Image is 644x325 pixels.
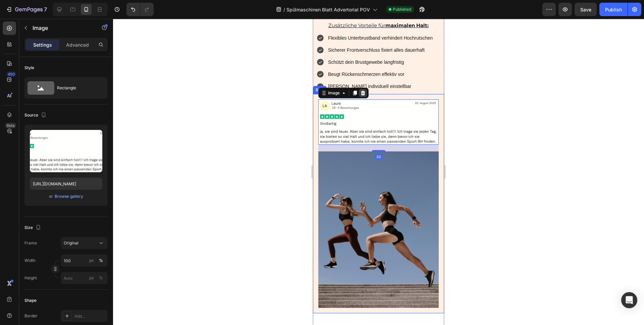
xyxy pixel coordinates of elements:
[24,240,37,246] label: Frame
[393,6,411,12] span: Published
[24,275,37,281] label: Height
[89,275,94,281] div: px
[57,80,98,96] div: Rectangle
[286,6,370,13] span: Spülmaschinen Blatt Advertorial POV
[55,193,83,199] div: Browse gallery
[66,41,89,48] p: Advanced
[621,292,637,308] div: Open Intercom Messenger
[283,6,285,13] span: /
[30,130,102,172] img: preview-image
[61,237,108,249] button: Original
[6,72,16,77] div: 450
[97,274,105,282] button: px
[74,313,106,319] div: Add...
[3,3,50,16] button: 7
[30,178,102,190] input: https://example.com/image.jpg
[580,7,591,12] span: Save
[126,3,154,16] div: Undo/Redo
[24,258,36,264] label: Width
[97,257,105,265] button: px
[99,258,103,264] div: %
[61,272,108,284] input: px%
[54,193,84,200] button: Browse gallery
[64,240,78,246] span: Original
[24,297,37,304] div: Shape
[605,6,622,13] div: Publish
[24,65,34,71] div: Style
[24,111,48,120] div: Source
[599,3,628,16] button: Publish
[24,313,38,319] div: Border
[44,5,47,13] p: 7
[88,257,96,265] button: %
[313,19,444,325] iframe: Design area
[99,275,103,281] div: %
[24,223,42,232] div: Size
[5,123,16,128] div: Beta
[575,3,597,16] button: Save
[61,254,108,267] input: px%
[49,192,53,200] span: or
[33,24,90,32] p: Image
[89,258,94,264] div: px
[16,305,115,319] strong: Beuge langfristigen Schäden vor – bevor sie überhaupt entstehen.
[88,274,96,282] button: %
[33,41,52,48] p: Settings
